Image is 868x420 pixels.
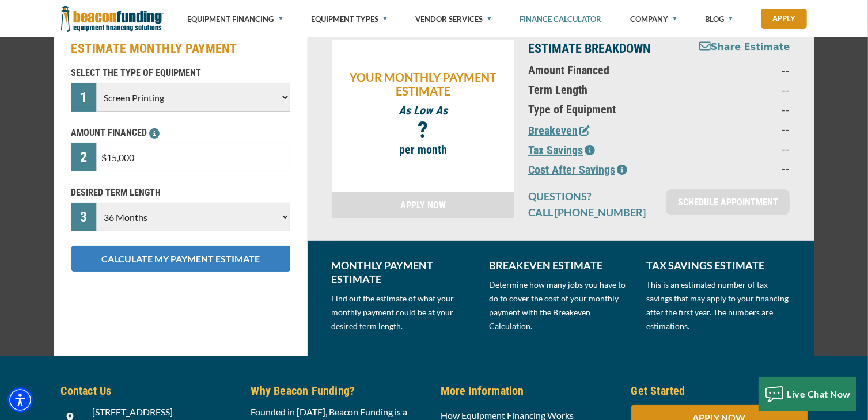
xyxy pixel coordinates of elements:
div: Accessibility Menu [7,387,33,413]
p: per month [338,143,509,156]
p: -- [689,142,790,155]
button: Share Estimate [699,40,790,55]
p: ? [338,123,509,137]
h5: More Information [441,382,617,399]
p: AMOUNT FINANCED [71,126,290,140]
p: -- [689,83,790,97]
p: As Low As [338,104,509,117]
button: Live Chat Now [759,377,857,411]
p: Determine how many jobs you have to do to cover the cost of your monthly payment with the Breakev... [489,278,632,333]
p: BREAKEVEN ESTIMATE [489,258,632,272]
a: APPLY NOW [332,192,515,218]
p: Amount Financed [528,63,675,77]
a: Apply [761,9,807,29]
div: 1 [71,83,97,112]
p: SELECT THE TYPE OF EQUIPMENT [71,66,290,80]
h5: Contact Us [61,382,237,399]
p: This is an estimated number of tax savings that may apply to your financing after the first year.... [646,278,790,333]
button: Breakeven [528,122,590,139]
p: ESTIMATE BREAKDOWN [528,40,675,58]
p: MONTHLY PAYMENT ESTIMATE [332,258,475,286]
p: -- [689,122,790,136]
span: Live Chat Now [787,388,851,399]
p: -- [689,63,790,77]
button: CALCULATE MY PAYMENT ESTIMATE [71,246,290,272]
p: QUESTIONS? [528,189,652,203]
p: DESIRED TERM LENGTH [71,186,290,200]
p: YOUR MONTHLY PAYMENT ESTIMATE [338,70,509,98]
p: Type of Equipment [528,102,675,116]
button: Cost After Savings [528,161,627,178]
p: CALL [PHONE_NUMBER] [528,205,652,219]
div: 3 [71,203,97,231]
input: $ [96,143,290,171]
button: Tax Savings [528,142,595,159]
h5: Why Beacon Funding? [251,382,427,399]
p: -- [689,102,790,116]
div: 2 [71,143,97,171]
a: SCHEDULE APPOINTMENT [666,189,790,215]
p: Find out the estimate of what your monthly payment could be at your desired term length. [332,292,475,333]
p: -- [689,161,790,175]
p: Term Length [528,83,675,97]
h5: Get Started [631,382,808,399]
p: TAX SAVINGS ESTIMATE [646,258,790,272]
h2: ESTIMATE MONTHLY PAYMENT [71,40,290,58]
